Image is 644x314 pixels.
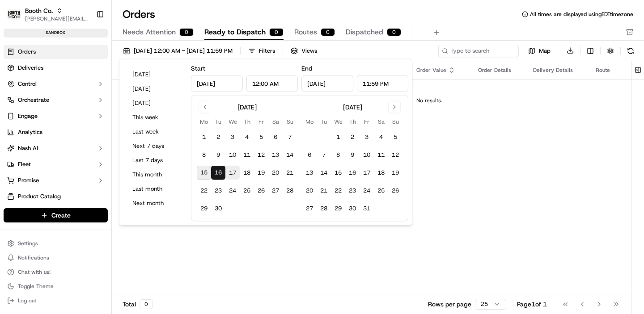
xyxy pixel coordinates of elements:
span: Toggle Theme [18,283,54,290]
button: Toggle Theme [4,280,108,293]
button: Nash AI [4,141,108,155]
button: Control [4,77,108,91]
span: Create [51,211,71,220]
a: Powered byPylon [63,151,108,158]
img: Booth Co. [7,9,21,20]
button: Views [287,45,321,57]
th: Saturday [374,117,388,126]
button: 12 [254,148,268,162]
label: End [301,64,312,72]
span: API Documentation [85,130,144,138]
span: Dispatched [346,27,383,38]
th: Wednesday [331,117,345,126]
span: Product Catalog [18,193,61,201]
div: We're available if you need us! [30,94,113,101]
input: Time [357,75,409,92]
button: 7 [283,130,297,144]
button: 5 [254,130,268,144]
button: 29 [331,201,345,216]
div: Order Details [478,67,519,74]
button: 22 [331,184,345,198]
h1: Orders [123,7,155,21]
button: 28 [317,201,331,216]
button: 7 [317,148,331,162]
button: 26 [254,184,268,198]
button: 17 [360,166,374,180]
button: Last month [128,183,182,195]
button: Chat with us! [4,266,108,278]
button: 20 [268,166,283,180]
span: Promise [18,176,39,184]
div: Order Value [416,67,464,74]
div: Delivery Details [533,67,581,74]
a: 📗Knowledge Base [5,126,72,142]
div: 0 [140,299,153,309]
span: Map [539,47,551,55]
button: Go to next month [388,101,401,113]
button: This month [128,168,182,181]
button: 16 [211,166,225,180]
button: 13 [302,166,317,180]
button: [DATE] [128,68,182,81]
button: 14 [317,166,331,180]
button: 18 [374,166,388,180]
button: 25 [374,184,388,198]
a: Analytics [4,125,108,139]
button: 15 [331,166,345,180]
input: Got a question? Start typing here... [23,58,161,67]
input: Date [191,75,243,92]
button: Booth Co. [25,6,53,15]
div: Start new chat [30,85,147,94]
button: Orchestrate [4,93,108,107]
button: 20 [302,184,317,198]
th: Tuesday [211,117,225,126]
button: 29 [197,201,211,216]
div: Total [123,299,153,309]
div: 0 [179,28,194,36]
button: Booth Co.Booth Co.[PERSON_NAME][EMAIL_ADDRESS][DOMAIN_NAME] [4,4,93,25]
input: Time [246,75,298,92]
button: Next month [128,197,182,209]
button: 10 [360,148,374,162]
div: [DATE] [237,103,257,112]
button: Promise [4,173,108,188]
th: Thursday [345,117,360,126]
a: Deliveries [4,61,108,75]
button: 30 [211,201,225,216]
span: Deliveries [18,64,43,72]
button: 31 [360,201,374,216]
a: Orders [4,45,108,59]
button: [DATE] 12:00 AM - [DATE] 11:59 PM [119,45,237,57]
th: Wednesday [225,117,240,126]
span: Knowledge Base [18,130,68,138]
button: Map [522,46,556,56]
th: Tuesday [317,117,331,126]
button: 4 [240,130,254,144]
button: Last 7 days [128,154,182,167]
input: Date [301,75,353,92]
button: 21 [283,166,297,180]
button: 17 [225,166,240,180]
button: Filters [244,45,279,57]
button: 3 [225,130,240,144]
th: Monday [302,117,317,126]
button: 9 [211,148,225,162]
p: Rows per page [428,300,471,309]
span: Settings [18,240,38,247]
span: Fleet [18,160,31,168]
button: 22 [197,184,211,198]
th: Thursday [240,117,254,126]
button: 10 [225,148,240,162]
button: 19 [388,166,402,180]
button: 18 [240,166,254,180]
button: 8 [331,148,345,162]
button: This week [128,111,182,124]
button: 12 [388,148,402,162]
div: [DATE] [343,103,362,112]
button: 23 [211,184,225,198]
button: 25 [240,184,254,198]
th: Saturday [268,117,283,126]
span: Notifications [18,254,49,261]
span: Ready to Dispatch [204,27,266,38]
